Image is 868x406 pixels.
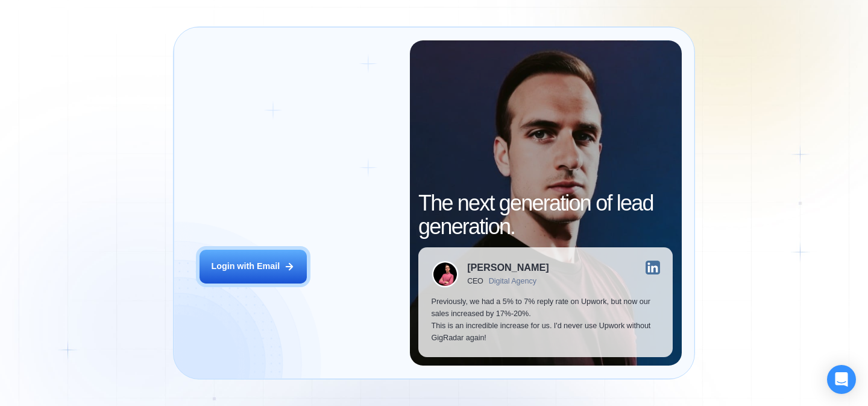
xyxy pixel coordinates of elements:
button: Login with Email [200,250,307,284]
div: Open Intercom Messenger [827,365,856,394]
div: Login with Email [211,261,280,273]
div: [PERSON_NAME] [467,262,549,272]
div: Digital Agency [489,277,536,285]
div: CEO [467,277,483,285]
h2: The next generation of lead generation. [418,191,673,239]
p: Previously, we had a 5% to 7% reply rate on Upwork, but now our sales increased by 17%-20%. This ... [432,296,660,344]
